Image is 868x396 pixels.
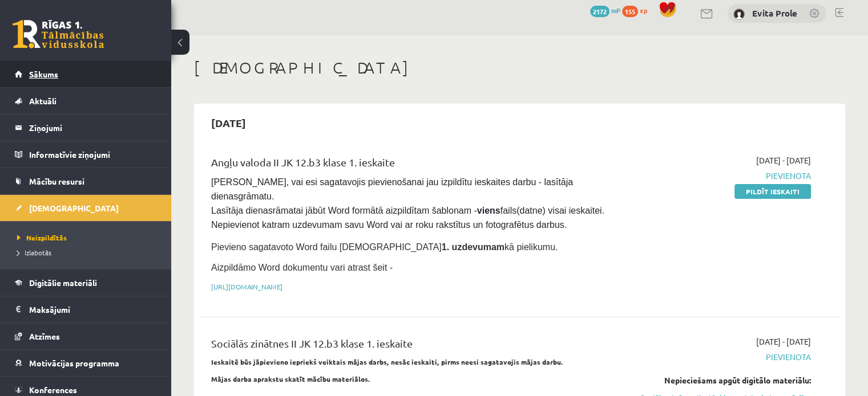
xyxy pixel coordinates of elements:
[623,374,811,386] div: Nepieciešams apgūt digitālo materiālu:
[29,385,77,395] span: Konferences
[590,6,620,15] a: 2172 mP
[734,184,811,199] a: Pildīt ieskaiti
[623,351,811,363] span: Pievienota
[622,6,638,17] span: 155
[211,177,607,230] span: [PERSON_NAME], vai esi sagatavojis pievienošanai jau izpildītu ieskaites darbu - lasītāja dienasg...
[194,58,845,77] h1: [DEMOGRAPHIC_DATA]
[17,233,67,242] span: Neizpildītās
[611,6,620,15] span: mP
[752,7,797,19] a: Evita Prole
[29,141,157,168] legend: Informatīvie ziņojumi
[29,331,60,341] span: Atzīmes
[29,115,157,141] legend: Ziņojumi
[756,154,811,166] span: [DATE] - [DATE]
[442,242,504,252] strong: 1. uzdevumam
[29,69,58,79] span: Sākums
[211,336,605,357] div: Sociālās zinātnes II JK 12.b3 klase 1. ieskaite
[29,277,97,288] span: Digitālie materiāli
[211,374,370,383] strong: Mājas darba aprakstu skatīt mācību materiālos.
[211,154,605,175] div: Angļu valoda II JK 12.b3 klase 1. ieskaite
[29,296,157,322] legend: Maksājumi
[211,357,563,366] strong: Ieskaitē būs jāpievieno iepriekš veiktais mājas darbs, nesāc ieskaiti, pirms neesi sagatavojis mā...
[477,206,500,215] strong: viens
[15,88,157,114] a: Aktuāli
[211,242,558,252] span: Pievieno sagatavoto Word failu [DEMOGRAPHIC_DATA] kā pielikumu.
[200,109,257,136] h2: [DATE]
[756,336,811,348] span: [DATE] - [DATE]
[15,115,157,141] a: Ziņojumi
[15,168,157,194] a: Mācību resursi
[733,9,745,20] img: Evita Prole
[640,6,647,15] span: xp
[29,96,56,106] span: Aktuāli
[17,247,160,258] a: Izlabotās
[15,350,157,376] a: Motivācijas programma
[211,282,282,291] a: [URL][DOMAIN_NAME]
[623,170,811,182] span: Pievienota
[17,232,160,243] a: Neizpildītās
[590,6,609,17] span: 2172
[29,203,119,213] span: [DEMOGRAPHIC_DATA]
[15,61,157,87] a: Sākums
[15,141,157,168] a: Informatīvie ziņojumi
[17,248,51,257] span: Izlabotās
[15,323,157,349] a: Atzīmes
[15,296,157,322] a: Maksājumi
[15,195,157,221] a: [DEMOGRAPHIC_DATA]
[13,20,104,48] a: Rīgas 1. Tālmācības vidusskola
[211,263,393,272] span: Aizpildāmo Word dokumentu vari atrast šeit -
[15,270,157,296] a: Digitālie materiāli
[29,176,84,186] span: Mācību resursi
[29,358,119,368] span: Motivācijas programma
[622,6,653,15] a: 155 xp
